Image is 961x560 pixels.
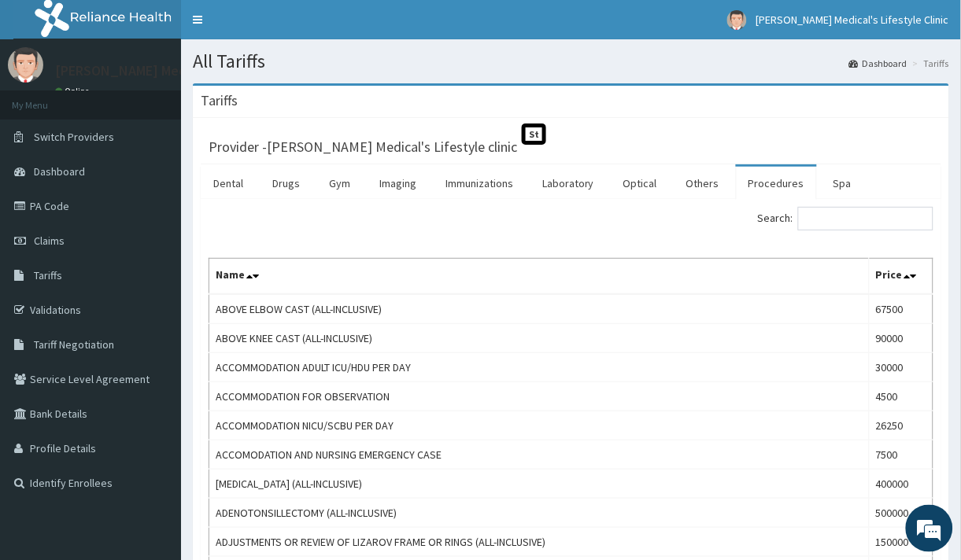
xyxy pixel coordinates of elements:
p: [PERSON_NAME] Medical's Lifestyle Clinic [55,64,312,78]
td: 400000 [869,470,933,499]
a: Immunizations [433,167,526,200]
a: Online [55,86,93,97]
span: Dashboard [34,164,85,179]
a: Dental [201,167,256,200]
a: Others [674,167,732,200]
td: 150000 [869,528,933,557]
a: Drugs [260,167,312,200]
input: Search: [798,207,933,230]
li: Tariffs [909,57,949,70]
span: Claims [34,234,65,248]
td: ADJUSTMENTS OR REVIEW OF LIZAROV FRAME OR RINGS (ALL-INCLUSIVE) [209,528,870,557]
th: Price [869,259,933,295]
span: We're online! [91,175,217,334]
td: 67500 [869,294,933,324]
label: Search: [758,207,933,230]
th: Name [209,259,870,295]
td: 4500 [869,382,933,411]
td: ABOVE KNEE CAST (ALL-INCLUSIVE) [209,324,870,353]
td: ACCOMMODATION FOR OBSERVATION [209,382,870,411]
h3: Tariffs [201,94,238,108]
td: 90000 [869,324,933,353]
a: Spa [821,167,864,200]
img: User Image [727,10,747,30]
div: Chat with us now [82,88,264,109]
a: Dashboard [849,57,907,70]
td: 26250 [869,411,933,440]
a: Gym [316,167,363,200]
td: 30000 [869,353,933,382]
span: Switch Providers [34,130,114,144]
img: User Image [8,47,43,83]
span: Tariff Negotiation [34,337,114,352]
td: ACCOMMODATION ADULT ICU/HDU PER DAY [209,353,870,382]
img: d_794563401_company_1708531726252_794563401 [29,79,64,118]
a: Laboratory [530,167,607,200]
td: ACCOMODATION AND NURSING EMERGENCY CASE [209,440,870,470]
span: St [522,123,546,145]
a: Optical [611,167,670,200]
h1: All Tariffs [193,51,949,72]
h3: Provider - [PERSON_NAME] Medical's Lifestyle clinic [209,140,517,154]
a: Procedures [736,167,817,200]
div: Minimize live chat window [258,8,296,46]
td: ACCOMMODATION NICU/SCBU PER DAY [209,411,870,440]
a: Imaging [367,167,429,200]
td: [MEDICAL_DATA] (ALL-INCLUSIVE) [209,470,870,499]
td: ADENOTONSILLECTOMY (ALL-INCLUSIVE) [209,499,870,528]
td: ABOVE ELBOW CAST (ALL-INCLUSIVE) [209,294,870,324]
span: [PERSON_NAME] Medical's Lifestyle Clinic [756,13,949,27]
td: 500000 [869,499,933,528]
span: Tariffs [34,268,62,282]
textarea: Type your message and hit 'Enter' [8,384,300,439]
td: 7500 [869,440,933,470]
